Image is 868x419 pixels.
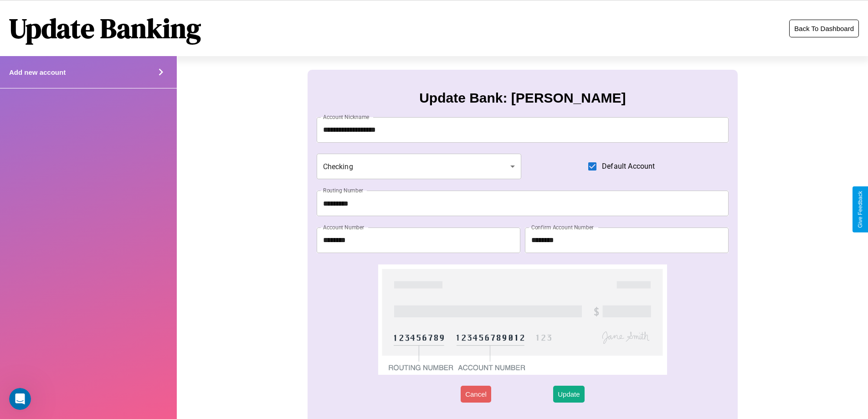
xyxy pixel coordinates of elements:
[323,113,370,121] label: Account Nickname
[857,191,863,228] div: Give Feedback
[317,154,522,179] div: Checking
[602,161,655,172] span: Default Account
[553,386,584,403] button: Update
[323,186,363,194] label: Routing Number
[9,388,31,410] iframe: Intercom live chat
[531,223,594,231] label: Confirm Account Number
[461,386,491,403] button: Cancel
[9,68,66,76] h4: Add new account
[419,90,626,106] h3: Update Bank: [PERSON_NAME]
[9,10,201,47] h1: Update Banking
[378,264,667,375] img: check
[789,20,859,37] button: Back To Dashboard
[323,223,364,231] label: Account Number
